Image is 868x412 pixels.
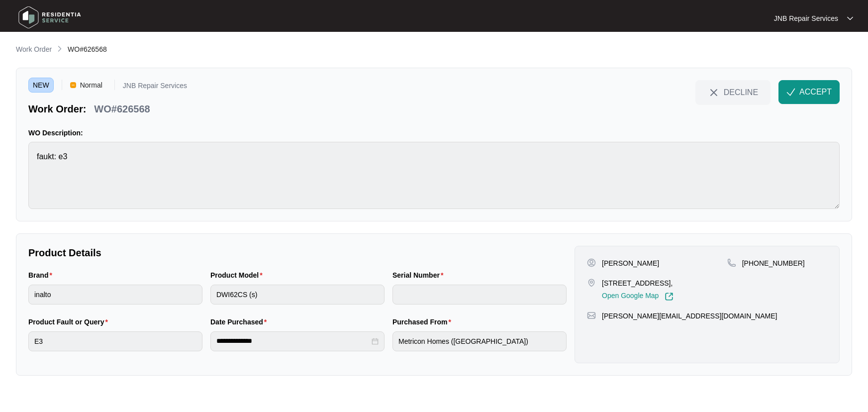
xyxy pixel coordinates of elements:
input: Date Purchased [216,336,370,346]
img: close-Icon [708,87,720,99]
img: map-pin [587,278,596,287]
textarea: faukt: e3 [28,142,840,209]
img: check-Icon [786,88,795,97]
span: WO#626568 [68,45,107,53]
img: chevron-right [56,45,64,53]
button: close-IconDECLINE [695,80,771,104]
input: Brand [28,285,202,305]
label: Purchased From [392,317,455,327]
img: map-pin [587,311,596,320]
p: Work Order [16,44,52,54]
img: residentia service logo [15,2,85,32]
p: [PHONE_NUMBER] [742,258,805,268]
input: Product Fault or Query [28,331,202,351]
p: WO Description: [28,128,840,138]
label: Product Model [210,270,267,280]
label: Date Purchased [210,317,271,327]
span: Normal [76,78,106,93]
p: JNB Repair Services [123,82,187,93]
button: check-IconACCEPT [778,80,840,104]
p: JNB Repair Services [774,13,838,23]
input: Product Model [210,285,385,305]
p: Work Order: [28,102,86,116]
label: Product Fault or Query [28,317,112,327]
p: [PERSON_NAME][EMAIL_ADDRESS][DOMAIN_NAME] [602,311,777,321]
a: Open Google Map [602,292,674,301]
p: WO#626568 [94,102,150,116]
img: user-pin [587,258,596,267]
p: [STREET_ADDRESS], [602,278,674,288]
img: Vercel Logo [70,82,76,88]
input: Serial Number [392,285,567,305]
label: Brand [28,270,56,280]
p: [PERSON_NAME] [602,258,659,268]
img: Link-External [665,292,674,301]
img: dropdown arrow [847,16,853,21]
a: Work Order [14,44,54,55]
p: Product Details [28,246,567,260]
input: Purchased From [392,331,567,351]
img: map-pin [727,258,736,267]
span: ACCEPT [799,86,832,98]
span: NEW [28,78,54,93]
span: DECLINE [724,87,758,98]
label: Serial Number [392,270,447,280]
